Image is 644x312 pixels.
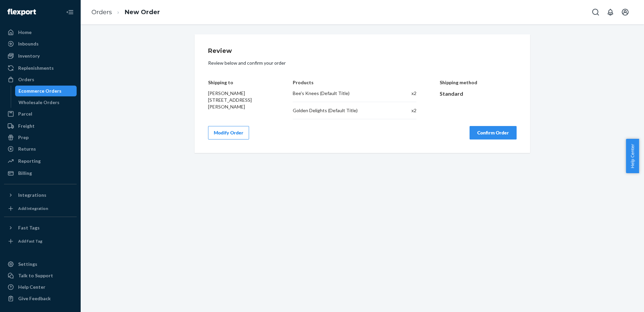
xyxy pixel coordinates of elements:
a: New Order [125,8,160,16]
div: Orders [18,76,34,83]
div: Settings [18,261,37,268]
h4: Shipping to [208,80,270,85]
a: Returns [4,144,77,154]
div: Fast Tags [18,224,40,231]
div: Returns [18,146,36,152]
button: Modify Order [208,126,249,139]
button: Close Navigation [63,5,77,19]
button: Integrations [4,190,77,200]
div: Reporting [18,158,41,164]
a: Settings [4,259,77,270]
button: Help Center [626,139,639,173]
div: Replenishments [18,65,54,71]
div: x 2 [397,107,416,114]
h4: Shipping method [440,80,517,85]
ol: breadcrumbs [86,2,165,22]
div: Home [18,29,32,36]
div: Parcel [18,111,32,117]
div: Ecommerce Orders [18,88,62,94]
h4: Products [293,80,416,85]
div: Prep [18,134,29,141]
a: Talk to Support [4,270,77,281]
a: Billing [4,168,77,179]
a: Reporting [4,156,77,166]
div: Talk to Support [18,272,53,279]
a: Inbounds [4,38,77,49]
div: Golden Delights (Default Title) [293,107,390,114]
a: Help Center [4,282,77,292]
div: Inbounds [18,40,39,47]
img: Flexport logo [7,9,36,15]
div: Give Feedback [18,295,51,302]
a: Wholesale Orders [15,97,77,108]
a: Parcel [4,108,77,119]
p: Review below and confirm your order [208,60,517,66]
span: [PERSON_NAME] [STREET_ADDRESS][PERSON_NAME] [208,90,252,110]
a: Replenishments [4,63,77,73]
button: Open Search Box [589,5,602,19]
a: Home [4,27,77,38]
button: Fast Tags [4,222,77,233]
button: Confirm Order [470,126,517,139]
div: x 2 [397,90,416,97]
button: Open notifications [604,5,617,19]
a: Orders [91,8,112,16]
div: Bee's Knees (Default Title) [293,90,390,97]
div: Freight [18,123,35,129]
div: Help Center [18,284,45,290]
button: Give Feedback [4,293,77,304]
div: Billing [18,170,32,177]
a: Add Fast Tag [4,236,77,247]
h1: Review [208,48,517,55]
div: Integrations [18,192,46,198]
a: Inventory [4,51,77,61]
div: Add Fast Tag [18,238,42,244]
a: Freight [4,121,77,131]
button: Open account menu [618,5,632,19]
div: Inventory [18,53,40,59]
div: Add Integration [18,206,48,211]
div: Wholesale Orders [18,99,59,106]
a: Orders [4,74,77,85]
div: Standard [440,90,517,98]
a: Ecommerce Orders [15,86,77,96]
a: Prep [4,132,77,143]
a: Add Integration [4,203,77,214]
